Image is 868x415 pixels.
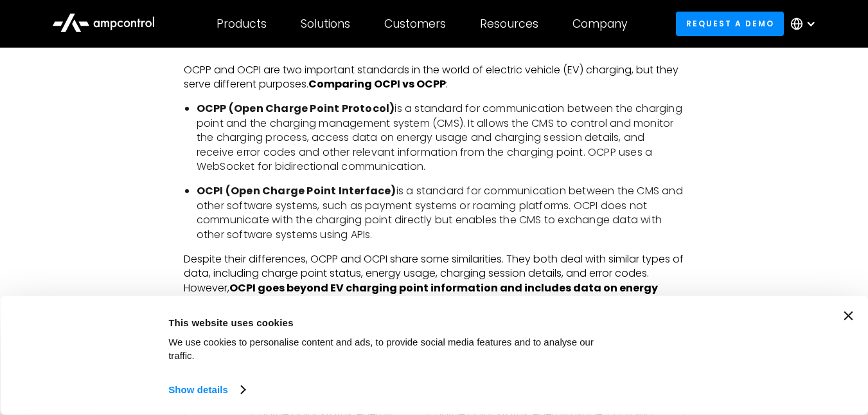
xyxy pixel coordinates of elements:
[301,17,350,31] div: Solutions
[168,380,244,400] a: Show details
[197,101,395,116] strong: OCPP (Open Charge Point Protocol)
[168,315,621,330] div: This website uses cookies
[217,17,267,31] div: Products
[21,33,31,44] img: website_grey.svg
[128,75,138,85] img: tab_keywords_by_traffic_grey.svg
[184,252,684,338] p: Despite their differences, OCPP and OCPI share some similarities. They both deal with similar typ...
[676,12,784,35] a: Request a demo
[384,17,446,31] div: Customers
[36,21,63,31] div: v 4.0.25
[184,281,667,338] strong: OCPI goes beyond EV charging point information and includes data on energy tariffs, parking lot i...
[197,183,396,198] strong: OCPI (Open Charge Point Interface)
[197,102,684,174] li: is a standard for communication between the charging point and the charging management system (CM...
[480,17,538,31] div: Resources
[21,21,31,31] img: logo_orange.svg
[49,76,115,84] div: Domain Overview
[844,311,853,320] button: Close banner
[33,33,141,44] div: Domain: [DOMAIN_NAME]
[636,311,820,349] button: Okay
[572,17,628,31] div: Company
[184,63,684,92] p: OCPP and OCPI are two important standards in the world of electric vehicle (EV) charging, but the...
[168,337,594,361] span: We use cookies to personalise content and ads, to provide social media features and to analyse ou...
[197,184,684,242] li: is a standard for communication between the CMS and other software systems, such as payment syste...
[35,75,45,85] img: tab_domain_overview_orange.svg
[142,76,217,84] div: Keywords by Traffic
[308,77,446,91] strong: Comparing OCPI vs OCPP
